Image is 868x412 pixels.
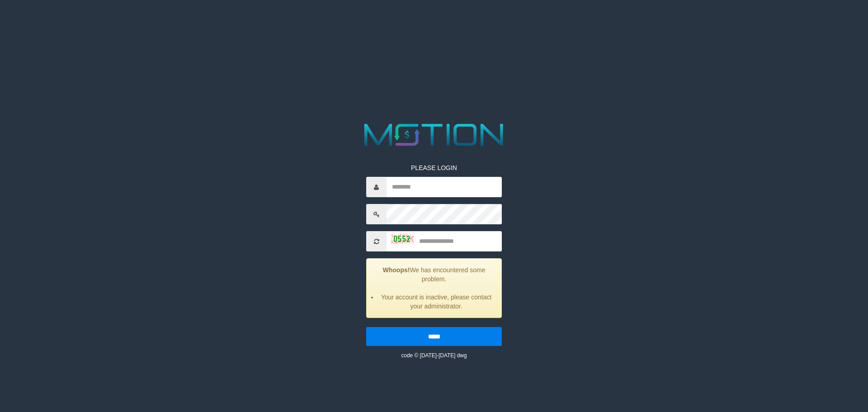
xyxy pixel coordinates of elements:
[366,258,502,318] div: We has encountered some problem.
[401,352,467,359] small: code © [DATE]-[DATE] dwg
[383,266,410,274] strong: Whoops!
[378,293,495,311] li: Your account is inactive, please contact your administrator.
[358,120,510,150] img: MOTION_logo.png
[391,234,414,243] img: captcha
[366,163,502,172] p: PLEASE LOGIN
